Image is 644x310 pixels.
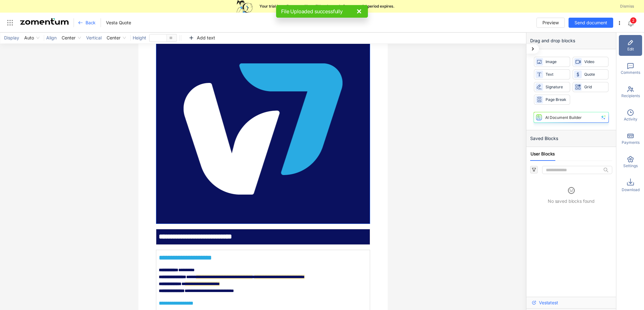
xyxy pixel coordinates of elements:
[131,33,147,43] div: Height
[534,82,570,92] div: Signature
[3,33,20,43] div: Display
[259,3,394,9] span: Your trial is ending soon. You will be charged after your trial period expires.
[620,3,634,9] span: Dismiss
[627,15,640,30] div: Notifications
[548,198,595,204] span: No saved blocks found
[45,33,58,43] div: Align
[530,166,538,173] button: filter
[86,20,96,26] span: Back
[624,116,637,122] span: Activity
[281,8,343,15] span: File Uploaded successfully
[621,93,640,99] span: Recipients
[20,18,69,25] img: Zomentum Logo
[573,82,609,92] div: Grid
[569,18,613,28] button: Send document
[584,59,606,65] span: Video
[106,33,126,43] span: Center
[534,95,570,105] div: Page Break
[534,57,570,67] div: Image
[623,163,638,169] span: Settings
[532,167,536,172] span: filter
[619,128,642,149] div: Payments
[61,33,81,43] span: Center
[622,140,640,145] span: Payments
[584,72,606,78] span: Quote
[619,105,642,126] div: Activity
[619,175,642,196] div: Download
[534,69,570,79] div: Text
[542,19,559,26] span: Preview
[619,82,642,102] div: Recipients
[573,57,609,67] div: Video
[106,20,131,26] span: Vesta Quote
[545,115,582,120] div: AI Document Builder
[573,69,609,79] div: Quote
[539,300,558,306] span: Vestatest
[632,18,635,23] span: 2
[536,18,565,28] button: Preview
[24,33,39,43] span: Auto
[575,19,607,26] span: Send document
[526,130,616,147] div: Saved Blocks
[621,70,640,75] span: Comments
[622,187,640,193] span: Download
[546,97,567,103] span: Page Break
[619,35,642,56] div: Edit
[85,33,103,43] div: Vertical
[526,32,616,49] div: Drag and drop blocks
[627,46,634,52] span: Edit
[546,72,567,78] span: Text
[546,59,567,65] span: Image
[584,84,606,90] span: Grid
[546,84,567,90] span: Signature
[197,33,215,43] span: Add text
[630,17,636,24] sup: 2
[619,58,642,79] div: Comments
[530,151,555,157] span: User Blocks
[619,152,642,173] div: Settings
